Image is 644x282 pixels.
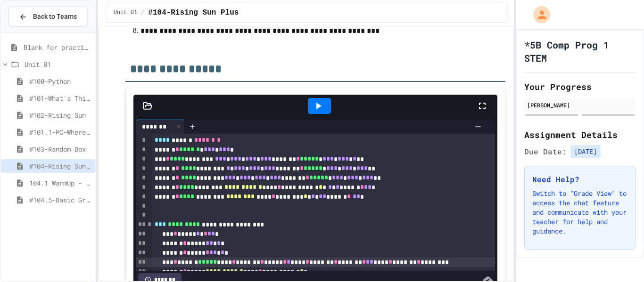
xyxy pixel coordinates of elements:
[148,7,239,18] span: #104-Rising Sun Plus
[25,59,91,69] span: Unit 01
[29,76,91,86] span: #100-Python
[29,93,91,103] span: #101-What's This ??
[8,7,88,27] button: Back to Teams
[114,9,137,16] span: Unit 01
[29,178,91,188] span: 104.1 WarmUp - screen accessors
[24,42,91,52] span: Blank for practice
[570,145,601,158] span: [DATE]
[29,161,91,171] span: #104-Rising Sun Plus
[524,38,636,64] h1: *5B Comp Prog 1 STEM
[523,4,553,25] div: My Account
[532,189,627,236] p: Switch to "Grade View" to access the chat feature and communicate with your teacher for help and ...
[29,144,91,154] span: #103-Random Box
[524,128,636,141] h2: Assignment Details
[33,12,77,22] span: Back to Teams
[29,110,91,120] span: #102-Rising Sun
[532,174,627,185] h3: Need Help?
[527,101,633,109] div: [PERSON_NAME]
[29,195,91,205] span: #104.5-Basic Graphics Review
[524,146,567,157] span: Due Date:
[29,127,91,137] span: #101.1-PC-Where am I?
[141,9,144,16] span: /
[524,80,636,93] h2: Your Progress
